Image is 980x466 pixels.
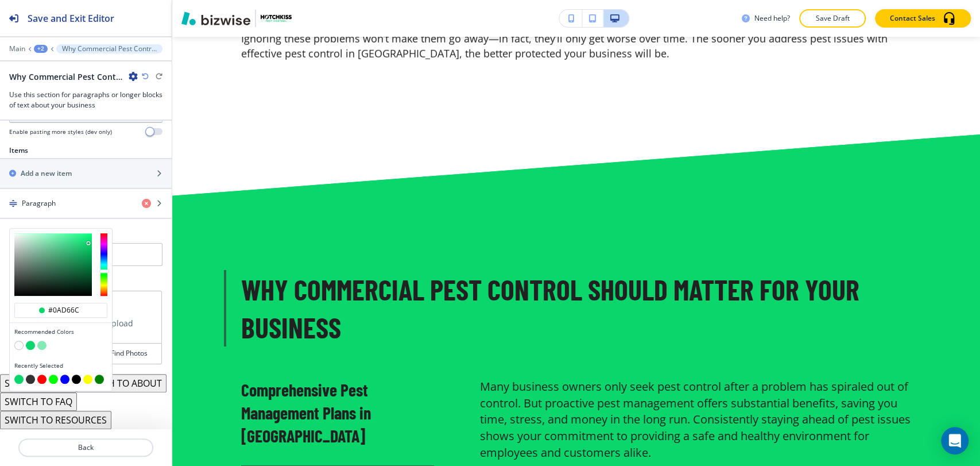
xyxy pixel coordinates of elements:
h2: Items [9,145,28,156]
button: Back [18,438,153,457]
h4: Recently Selected [14,361,107,370]
button: Save Draft [799,9,866,28]
h4: Enable pasting more styles (dev only) [9,128,112,136]
h4: Find Photos [111,348,148,359]
strong: Why Commercial Pest Control Should Matter for Your Business [241,272,865,345]
button: Why Commercial Pest Control Should Matter for Your Business [56,44,162,53]
button: Main [9,45,25,53]
img: Bizwise Logo [181,11,250,25]
h2: Add a new item [21,168,72,179]
h2: Why Commercial Pest Control Should Matter for Your Business [9,71,124,83]
button: +2 [34,45,48,53]
span: Ignoring these problems won’t make them go away—in fact, they’ll only get worse over time. The so... [241,32,890,60]
img: Your Logo [261,15,292,21]
div: Open Intercom Messenger [941,427,969,455]
p: Many business owners only seek pest control after a problem has spiraled out of control. But proa... [480,379,912,461]
h2: Save and Exit Editor [28,11,114,25]
h2: Any Color (dev only, be careful!) [9,228,112,238]
p: Contact Sales [890,13,935,24]
button: Find Photos [86,344,161,364]
h3: Need help? [754,13,790,24]
img: Drag [9,199,17,207]
button: SWITCH TO ABOUT [76,374,166,392]
button: Contact Sales [875,9,971,28]
p: Comprehensive Pest Management Plans in [GEOGRAPHIC_DATA] [241,379,434,448]
p: Save Draft [814,13,851,24]
h3: Use this section for paragraphs or longer blocks of text about your business [9,90,162,110]
h4: Paragraph [22,198,56,209]
p: Back [20,442,152,453]
h4: Recommended Colors [14,328,107,336]
p: Why Commercial Pest Control Should Matter for Your Business [62,45,157,53]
